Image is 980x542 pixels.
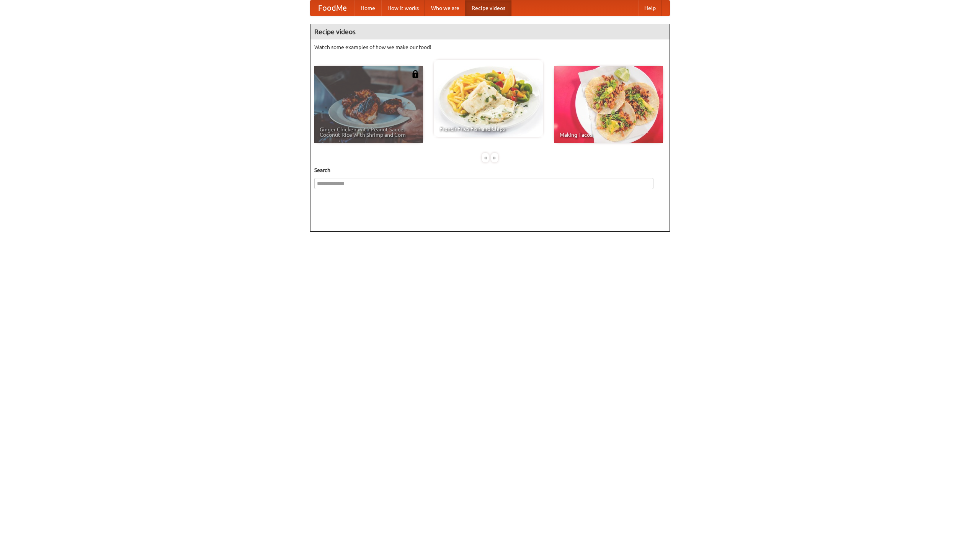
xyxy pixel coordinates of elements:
img: 483408.png [412,70,419,78]
div: « [482,153,489,162]
a: Home [354,0,381,16]
span: French Fries Fish and Chips [439,126,537,131]
a: Who we are [425,0,465,16]
a: Help [638,0,662,16]
a: How it works [381,0,425,16]
p: Watch some examples of how we make our food! [314,43,666,51]
a: Recipe videos [465,0,511,16]
h5: Search [314,166,666,174]
div: » [491,153,498,162]
span: Making Tacos [560,132,658,138]
h4: Recipe videos [310,24,670,39]
a: French Fries Fish and Chips [434,60,543,137]
a: FoodMe [310,0,354,16]
a: Making Tacos [554,66,663,143]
